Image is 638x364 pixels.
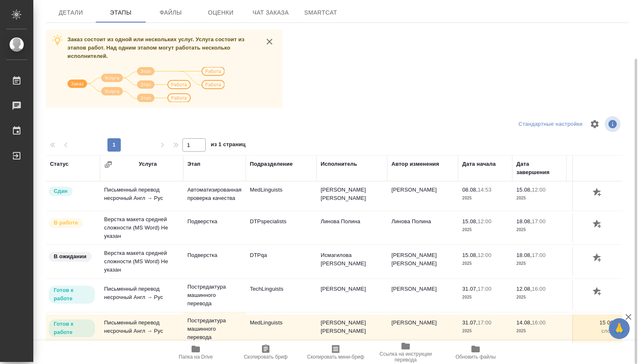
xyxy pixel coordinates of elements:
[317,213,387,242] td: Линова Полина
[516,252,532,258] p: 18.08,
[246,247,317,276] td: DTPqa
[478,286,491,292] p: 17:00
[571,217,616,226] p: 644
[532,187,546,193] p: 12:00
[605,116,622,132] span: Посмотреть информацию
[187,283,242,308] p: Постредактура машинного перевода
[246,182,317,211] td: MedLinguists
[591,217,605,232] button: Добавить оценку
[516,194,562,202] p: 2025
[246,281,317,310] td: TechLinguists
[478,218,491,224] p: 12:00
[478,252,491,258] p: 12:00
[211,140,246,152] span: из 1 страниц
[516,319,532,326] p: 14.08,
[179,354,213,360] span: Папка на Drive
[54,320,90,337] p: Готов к работе
[387,213,458,242] td: Линова Полина
[54,219,78,227] p: В работе
[100,182,183,211] td: Письменный перевод несрочный Англ → Рус
[591,285,605,299] button: Добавить оценку
[478,319,491,326] p: 17:00
[51,7,91,18] span: Детали
[462,286,478,292] p: 31.07,
[516,187,532,193] p: 15.08,
[187,317,242,342] p: Постредактура машинного перевода
[532,218,546,224] p: 17:00
[187,251,242,259] p: Подверстка
[317,247,387,276] td: Исмагилова [PERSON_NAME]
[532,319,546,326] p: 16:00
[54,187,67,195] p: Сдан
[456,354,496,360] span: Обновить файлы
[387,182,458,211] td: [PERSON_NAME]
[571,285,616,293] p: 30 000
[571,194,616,202] p: час
[101,7,141,18] span: Этапы
[100,281,183,310] td: Письменный перевод несрочный Англ → Рус
[317,314,387,344] td: [PERSON_NAME] [PERSON_NAME]
[187,186,242,202] p: Автоматизированная проверка качества
[54,252,87,261] p: В ожидании
[317,182,387,211] td: [PERSON_NAME] [PERSON_NAME]
[571,186,616,194] p: 0,5
[516,259,562,268] p: 2025
[462,226,508,234] p: 2025
[187,217,242,226] p: Подверстка
[301,341,371,364] button: Скопировать мини-бриф
[67,36,244,59] span: Заказ состоит из одной или нескольких услуг. Услуга состоит из этапов работ. Над одним этапом мог...
[387,281,458,310] td: [PERSON_NAME]
[462,327,508,335] p: 2025
[246,314,317,344] td: MedLinguists
[250,160,293,168] div: Подразделение
[376,351,436,363] span: Ссылка на инструкции перевода
[478,187,491,193] p: 14:53
[612,320,626,337] span: 🙏
[571,251,616,259] p: 267
[532,252,546,258] p: 17:00
[244,354,287,360] span: Скопировать бриф
[54,286,90,303] p: Готов к работе
[462,218,478,224] p: 15.08,
[516,286,532,292] p: 12.08,
[307,354,364,360] span: Скопировать мини-бриф
[387,314,458,344] td: [PERSON_NAME]
[516,160,562,177] div: Дата завершения
[104,160,112,169] button: Сгруппировать
[139,160,157,168] div: Услуга
[585,114,605,134] span: Настроить таблицу
[516,293,562,302] p: 2025
[516,118,585,131] div: split button
[246,213,317,242] td: DTPspecialists
[263,35,276,48] button: close
[251,7,291,18] span: Чат заказа
[462,259,508,268] p: 2025
[462,160,496,168] div: Дата начала
[609,318,630,339] button: 🙏
[50,160,69,168] div: Статус
[387,247,458,276] td: [PERSON_NAME] [PERSON_NAME]
[532,286,546,292] p: 16:00
[301,7,341,18] span: SmartCat
[571,319,616,327] p: 15 000
[571,226,616,234] p: страница
[201,7,241,18] span: Оценки
[516,226,562,234] p: 2025
[321,160,357,168] div: Исполнитель
[187,160,200,168] div: Этап
[100,211,183,244] td: Верстка макета средней сложности (MS Word) Не указан
[317,281,387,310] td: [PERSON_NAME]
[100,245,183,278] td: Верстка макета средней сложности (MS Word) Не указан
[231,341,301,364] button: Скопировать бриф
[571,293,616,302] p: слово
[100,314,183,344] td: Письменный перевод несрочный Англ → Рус
[462,319,478,326] p: 31.07,
[391,160,439,168] div: Автор изменения
[371,341,441,364] button: Ссылка на инструкции перевода
[151,7,191,18] span: Файлы
[462,194,508,202] p: 2025
[571,327,616,335] p: слово
[462,252,478,258] p: 15.08,
[462,187,478,193] p: 08.08,
[516,218,532,224] p: 18.08,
